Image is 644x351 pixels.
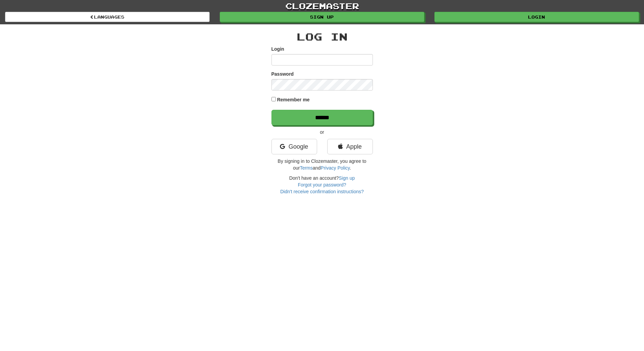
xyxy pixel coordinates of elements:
label: Remember me [277,96,310,103]
a: Forgot your password? [298,182,346,187]
a: Languages [5,12,210,22]
a: Terms [300,165,313,171]
label: Password [271,71,294,77]
a: Google [271,139,317,154]
a: Didn't receive confirmation instructions? [280,189,364,194]
a: Login [434,12,639,22]
a: Sign up [339,175,355,181]
p: By signing in to Clozemaster, you agree to our and . [271,158,373,171]
a: Privacy Policy [320,165,350,171]
p: or [271,129,373,135]
a: Apple [327,139,373,154]
div: Don't have an account? [271,175,373,195]
h2: Log In [271,31,373,42]
label: Login [271,46,284,52]
a: Sign up [220,12,424,22]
